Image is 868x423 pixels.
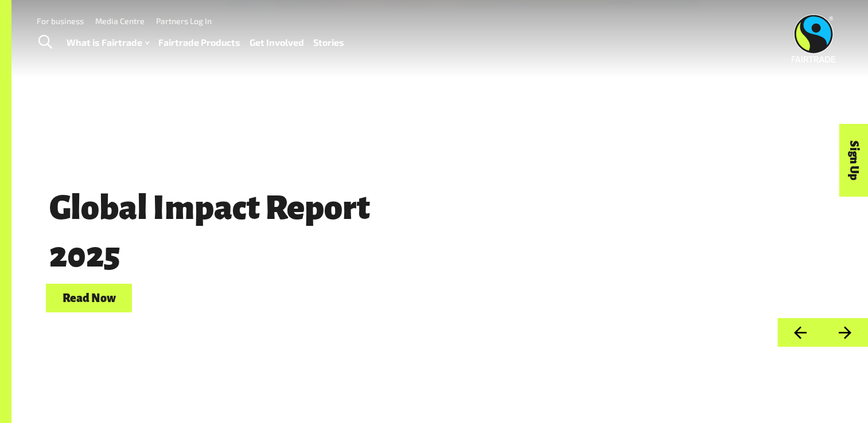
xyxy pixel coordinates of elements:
[31,28,59,57] a: Toggle Search
[823,318,868,347] button: Next
[46,284,132,313] a: Read Now
[313,34,344,51] a: Stories
[156,16,212,26] a: Partners Log In
[792,14,836,62] img: Fairtrade Australia New Zealand logo
[67,34,149,51] a: What is Fairtrade
[250,34,304,51] a: Get Involved
[158,34,240,51] a: Fairtrade Products
[46,190,374,274] span: Global Impact Report 2025
[95,16,145,26] a: Media Centre
[37,16,84,26] a: For business
[777,318,823,347] button: Previous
